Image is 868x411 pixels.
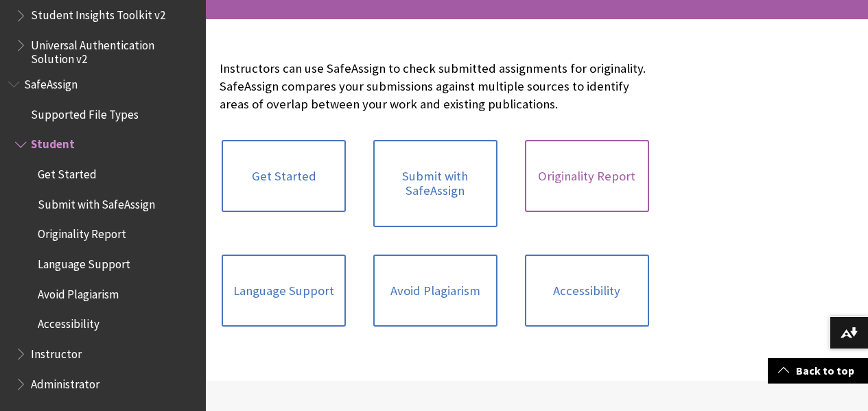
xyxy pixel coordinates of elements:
nav: Book outline for Blackboard SafeAssign [8,73,198,395]
span: SafeAssign [24,73,78,91]
span: Supported File Types [31,103,139,121]
a: Avoid Plagiarism [373,255,497,327]
span: Accessibility [38,313,99,331]
a: Accessibility [525,255,649,327]
span: Administrator [31,373,99,391]
a: Language Support [222,255,346,327]
span: Student Insights Toolkit v2 [31,4,165,23]
a: Submit with SafeAssign [373,140,497,227]
span: Student [31,133,75,152]
span: Get Started [38,163,97,181]
span: Language Support [38,253,130,271]
span: Avoid Plagiarism [38,283,119,301]
a: Get Started [222,140,346,213]
a: Back to top [768,358,868,384]
span: Instructor [31,342,82,361]
span: Universal Authentication Solution v2 [31,34,196,66]
span: Submit with SafeAssign [38,193,155,211]
p: Instructors can use SafeAssign to check submitted assignments for originality. SafeAssign compare... [220,60,651,114]
a: Originality Report [525,140,649,213]
span: Originality Report [38,223,126,242]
